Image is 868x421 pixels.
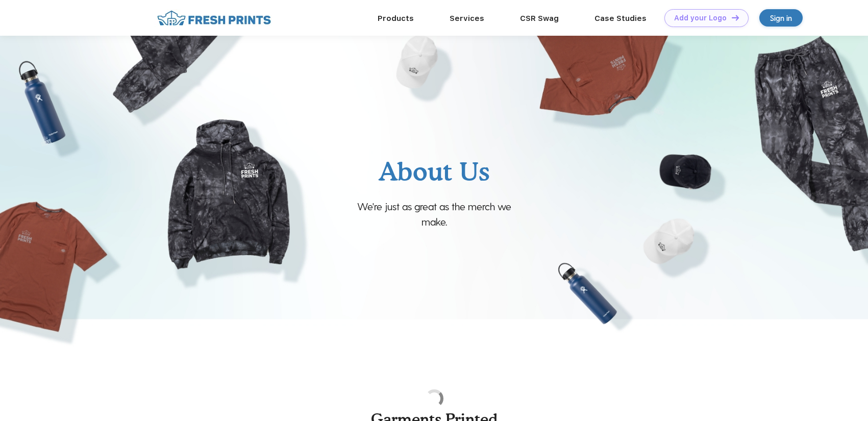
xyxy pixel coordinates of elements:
[154,9,274,27] img: fo%20logo%202.webp
[347,152,520,190] p: About Us
[759,9,803,27] a: Sign in
[378,14,414,23] a: Products
[770,12,792,24] div: Sign in
[674,14,727,22] div: Add your Logo
[732,15,739,20] img: DT
[347,199,520,229] p: We're just as great as the merch we make.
